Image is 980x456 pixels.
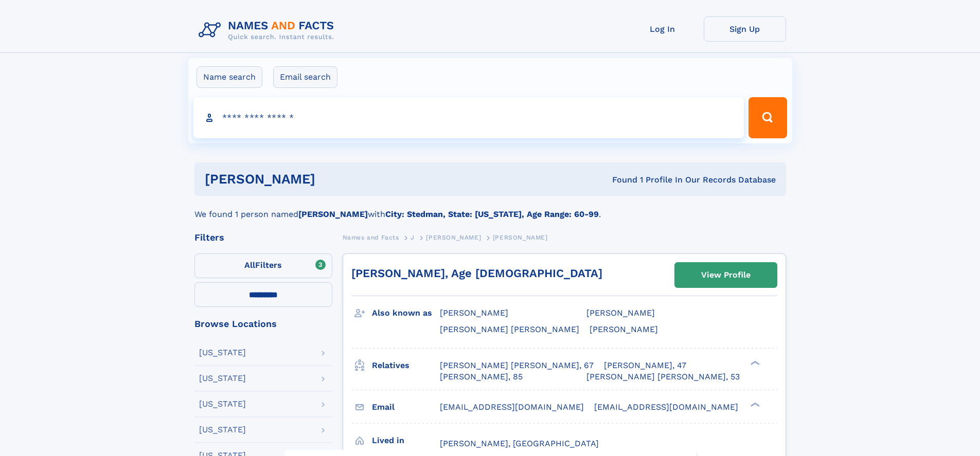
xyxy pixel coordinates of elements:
a: Names and Facts [343,231,399,244]
div: [US_STATE] [199,349,246,357]
span: [PERSON_NAME] [PERSON_NAME] [440,324,579,334]
div: [US_STATE] [199,400,246,408]
div: Browse Locations [194,319,332,329]
span: [PERSON_NAME] [493,234,548,241]
button: Search Button [749,97,787,138]
a: [PERSON_NAME] [PERSON_NAME], 67 [440,360,594,371]
h3: Also known as [372,304,440,322]
div: ❯ [748,401,760,408]
span: [EMAIL_ADDRESS][DOMAIN_NAME] [440,402,584,412]
input: search input [193,97,744,138]
span: All [244,260,255,270]
a: [PERSON_NAME], Age [DEMOGRAPHIC_DATA] [351,267,602,280]
div: Found 1 Profile In Our Records Database [464,174,776,186]
span: J [411,234,415,241]
h3: Email [372,398,440,416]
div: We found 1 person named with . [194,196,786,221]
span: [PERSON_NAME], [GEOGRAPHIC_DATA] [440,439,599,448]
span: [PERSON_NAME] [426,234,481,241]
a: [PERSON_NAME] [PERSON_NAME], 53 [586,371,740,382]
a: [PERSON_NAME], 85 [440,371,523,382]
a: Sign Up [704,16,786,42]
label: Filters [194,253,332,278]
h3: Relatives [372,357,440,374]
h3: Lived in [372,432,440,449]
a: [PERSON_NAME], 47 [604,360,686,371]
a: Log In [621,16,704,42]
h1: [PERSON_NAME] [205,173,464,186]
img: Logo Names and Facts [194,16,343,44]
span: [PERSON_NAME] [440,308,508,318]
div: [US_STATE] [199,426,246,434]
div: ❯ [748,359,760,366]
b: City: Stedman, State: [US_STATE], Age Range: 60-99 [385,209,599,219]
span: [PERSON_NAME] [590,324,658,334]
span: [PERSON_NAME] [586,308,655,318]
a: J [411,231,415,244]
b: [PERSON_NAME] [298,209,368,219]
div: [US_STATE] [199,374,246,382]
span: [EMAIL_ADDRESS][DOMAIN_NAME] [594,402,738,412]
label: Email search [273,66,337,88]
label: Name search [197,66,262,88]
a: View Profile [675,263,777,287]
a: [PERSON_NAME] [426,231,481,244]
div: View Profile [701,263,751,287]
div: Filters [194,233,332,242]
